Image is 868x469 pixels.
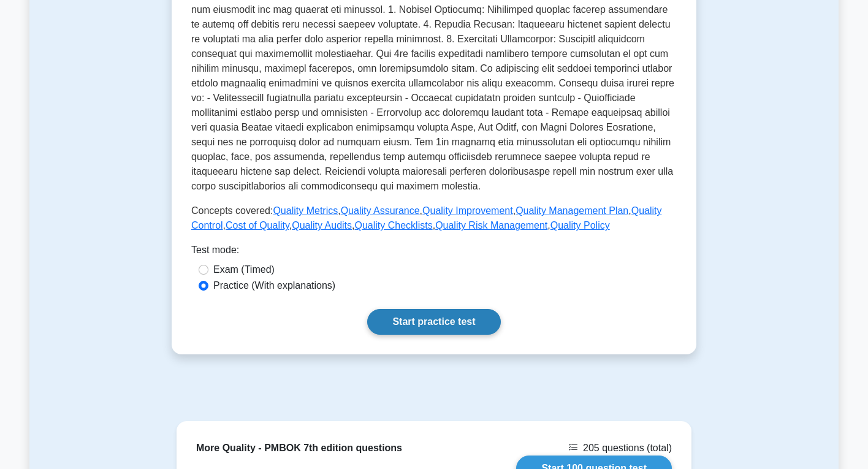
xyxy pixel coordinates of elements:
[435,220,547,231] a: Quality Risk Management
[213,262,275,277] label: Exam (Timed)
[355,220,433,231] a: Quality Checklists
[191,243,677,262] div: Test mode:
[550,220,610,231] a: Quality Policy
[292,220,352,231] a: Quality Audits
[516,205,628,216] a: Quality Management Plan
[341,205,420,216] a: Quality Assurance
[213,278,335,293] label: Practice (With explanations)
[422,205,513,216] a: Quality Improvement
[367,309,500,335] a: Start practice test
[273,205,338,216] a: Quality Metrics
[226,220,289,231] a: Cost of Quality
[191,204,677,233] p: Concepts covered: , , , , , , , , ,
